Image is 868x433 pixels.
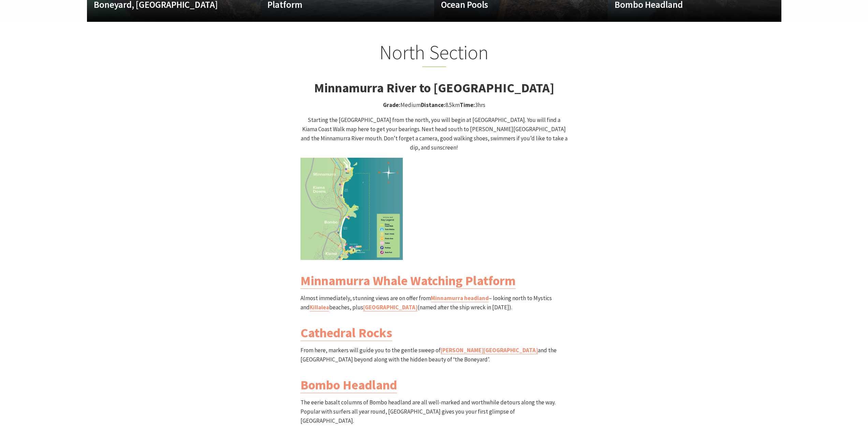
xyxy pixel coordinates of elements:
[363,304,417,311] a: [GEOGRAPHIC_DATA]
[300,294,568,312] p: Almost immediately, stunning views are on offer from – looking north to Mystics and beaches, plus...
[431,294,489,302] a: Minnamurra headland
[383,101,400,109] strong: Grade:
[300,158,403,260] img: Kiama Coast Walk North Section
[300,41,568,67] h2: North Section
[300,115,568,153] p: Starting the [GEOGRAPHIC_DATA] from the north, you will begin at [GEOGRAPHIC_DATA]. You will find...
[300,100,568,110] p: Medium 8.5km 3hrs
[310,304,329,311] a: Killalea
[421,101,445,109] strong: Distance:
[300,398,568,426] p: The eerie basalt columns of Bombo headland are all well-marked and worthwhile detours along the w...
[441,346,538,354] a: [PERSON_NAME][GEOGRAPHIC_DATA]
[300,377,397,393] a: Bombo Headland
[300,273,516,289] a: Minnamurra Whale Watching Platform
[314,80,554,96] strong: Minnamurra River to [GEOGRAPHIC_DATA]
[460,101,475,109] strong: Time:
[300,325,392,341] a: Cathedral Rocks
[300,346,568,364] p: From here, markers will guide you to the gentle sweep of and the [GEOGRAPHIC_DATA] beyond along w...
